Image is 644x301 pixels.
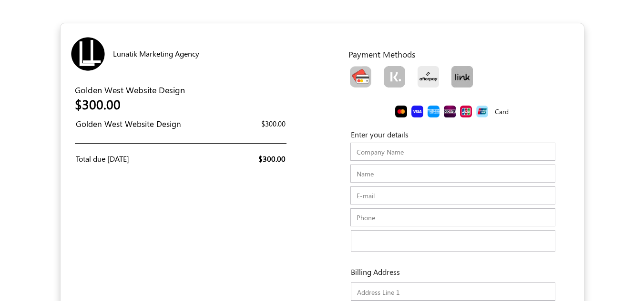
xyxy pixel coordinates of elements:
input: Company Name [350,143,555,161]
input: Address Line 1 [351,282,555,301]
h5: Payment Methods [348,49,565,59]
img: CardCollection2.png [395,106,407,117]
img: CardCollection7.png [476,106,488,117]
iframe: Secure card payment input frame [353,231,553,253]
img: S_PT_afterpay_clearpay.png [418,66,439,87]
img: CardCollection5.png [444,106,456,117]
h6: Billing Address [337,267,400,276]
h6: Lunatik Marketing Agency [113,49,235,58]
span: $300.00 [258,154,286,164]
img: S_PT_klarna.png [384,66,405,87]
img: CardCollection.png [350,66,371,87]
img: CardCollection3.png [411,106,423,117]
div: Toolbar with button groups [344,63,565,95]
div: Golden West Website Design [76,118,195,130]
div: Total due [DATE] [76,153,174,165]
img: CardCollection4.png [428,106,440,117]
input: Phone [350,208,555,226]
img: CardCollection6.png [460,106,472,117]
span: $300.00 [261,119,286,128]
h5: Enter your details [351,130,555,139]
img: Link.png [451,66,473,87]
input: E-mail [350,186,555,204]
h2: $300.00 [75,97,194,112]
input: Name [350,165,555,183]
label: Card [495,107,509,117]
div: Golden West Website Design [75,84,194,116]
